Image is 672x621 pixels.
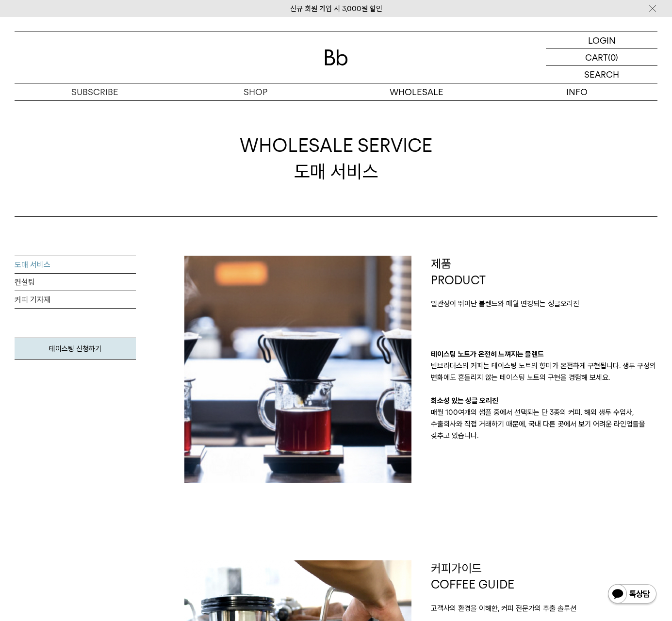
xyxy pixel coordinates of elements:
a: CART (0) [546,49,657,66]
p: (0) [608,49,618,65]
img: 카카오톡 채널 1:1 채팅 버튼 [607,583,657,606]
a: 컨설팅 [15,274,136,291]
a: SHOP [175,83,336,100]
p: WHOLESALE [336,83,497,100]
p: CART [585,49,608,65]
p: INFO [497,83,657,100]
a: 테이스팅 신청하기 [15,338,136,360]
span: WHOLESALE SERVICE [240,132,432,158]
a: 도매 서비스 [15,256,136,274]
p: 고객사의 환경을 이해한, 커피 전문가의 추출 솔루션 [431,603,658,614]
a: SUBSCRIBE [15,83,175,100]
p: 희소성 있는 싱글 오리진 [431,395,658,407]
p: 일관성이 뛰어난 블렌드와 매월 변경되는 싱글오리진 [431,298,658,310]
p: 빈브라더스의 커피는 테이스팅 노트의 향미가 온전하게 구현됩니다. 생두 구성의 변화에도 흔들리지 않는 테이스팅 노트의 구현을 경험해 보세요. [431,360,658,383]
p: 커피가이드 COFFEE GUIDE [431,560,658,593]
p: SEARCH [584,66,619,83]
div: 도매 서비스 [240,132,432,184]
p: LOGIN [588,32,616,49]
a: LOGIN [546,32,657,49]
p: 제품 PRODUCT [431,256,658,288]
p: 테이스팅 노트가 온전히 느껴지는 블렌드 [431,348,658,360]
img: 로고 [325,49,348,65]
a: 커피 기자재 [15,291,136,309]
a: 신규 회원 가입 시 3,000원 할인 [290,4,382,13]
p: 매월 100여개의 샘플 중에서 선택되는 단 3종의 커피. 해외 생두 수입사, 수출회사와 직접 거래하기 때문에, 국내 다른 곳에서 보기 어려운 라인업들을 갖추고 있습니다. [431,407,658,441]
